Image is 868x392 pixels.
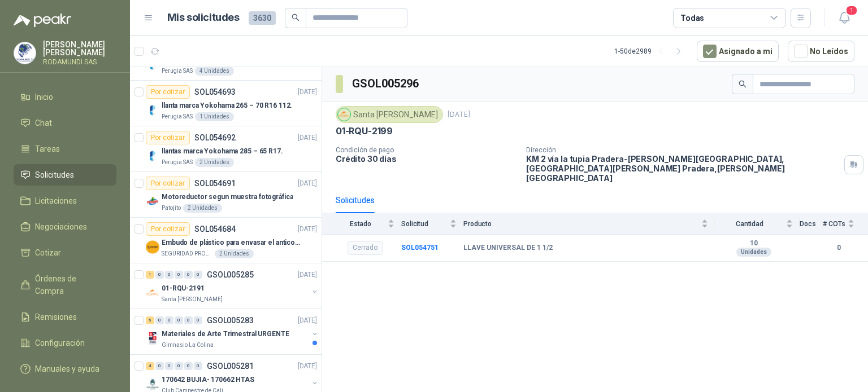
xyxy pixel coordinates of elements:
img: Company Logo [14,42,36,64]
p: RODAMUNDI SAS [43,59,116,65]
a: Tareas [14,138,116,160]
p: [DATE] [298,361,317,372]
button: Asignado a mi [697,41,779,62]
p: Santa [PERSON_NAME] [162,295,223,304]
span: search [292,14,300,21]
div: 0 [165,316,173,324]
p: SOL054691 [194,179,236,187]
span: Solicitud [401,220,448,228]
span: Negociaciones [35,221,87,233]
th: # COTs [823,213,868,234]
p: GSOL005281 [207,362,254,370]
th: Estado [322,213,401,234]
p: Embudo de plástico para envasar el anticorrosivo / lubricante [162,237,302,248]
a: Solicitudes [14,164,116,186]
div: 4 [146,362,154,370]
span: # COTs [823,220,845,228]
div: Por cotizar [146,177,190,190]
span: Solicitudes [35,169,74,181]
div: 4 Unidades [195,67,234,76]
a: Manuales y ayuda [14,358,116,380]
span: Producto [463,220,699,228]
img: Company Logo [146,195,159,208]
a: Por cotizarSOL054684[DATE] Company LogoEmbudo de plástico para envasar el anticorrosivo / lubrica... [130,218,322,263]
div: 1 [146,271,154,279]
span: Cotizar [35,246,61,259]
p: 01-RQU-2199 [336,125,393,137]
span: Chat [35,117,52,129]
p: [DATE] [298,270,317,280]
div: 1 Unidades [195,112,234,121]
img: Company Logo [338,108,350,121]
p: Patojito [162,204,181,213]
p: Dirección [526,146,840,154]
p: Materiales de Arte Trimestral URGENTE [162,329,289,340]
div: 0 [175,271,183,279]
div: 0 [184,271,193,279]
p: GSOL005283 [207,316,254,324]
p: [DATE] [298,315,317,326]
div: Todas [680,12,704,24]
a: SOL054751 [401,244,439,252]
p: Condición de pago [336,146,517,154]
th: Cantidad [715,213,800,234]
p: KM 2 vía la tupia Pradera-[PERSON_NAME][GEOGRAPHIC_DATA], [GEOGRAPHIC_DATA][PERSON_NAME] Pradera ... [526,154,840,183]
div: 0 [165,271,173,279]
div: Cerrado [348,241,383,255]
div: 0 [184,316,193,324]
a: Por cotizarSOL054691[DATE] Company LogoMotoreductor segun muestra fotográficaPatojito2 Unidades [130,172,322,218]
a: Configuración [14,332,116,354]
div: Por cotizar [146,222,190,236]
div: 0 [194,362,202,370]
div: 0 [155,271,164,279]
img: Company Logo [146,240,159,254]
h3: GSOL005296 [352,75,420,93]
span: Manuales y ayuda [35,363,99,375]
div: Por cotizar [146,131,190,144]
span: 1 [845,5,858,16]
a: Licitaciones [14,190,116,212]
div: Solicitudes [336,194,375,206]
div: 2 Unidades [183,204,222,213]
p: SOL054692 [194,134,236,142]
p: [DATE] [298,178,317,189]
button: 1 [834,8,854,28]
p: 170642 BUJIA- 170662 HTAS [162,375,254,385]
div: 0 [155,362,164,370]
span: Configuración [35,337,85,349]
div: 2 Unidades [195,158,234,167]
p: Perugia SAS [162,67,193,76]
img: Company Logo [146,332,159,345]
span: search [739,80,747,88]
th: Producto [463,213,715,234]
a: Remisiones [14,306,116,328]
button: No Leídos [788,41,854,62]
img: Company Logo [146,149,159,162]
h1: Mis solicitudes [167,10,240,26]
img: Logo peakr [14,14,71,27]
span: Órdenes de Compra [35,272,106,297]
p: [DATE] [448,109,470,120]
p: SEGURIDAD PROVISER LTDA [162,249,212,258]
p: Gimnasio La Colina [162,341,214,350]
p: Perugia SAS [162,158,193,167]
p: llantas marca Yokohama 285 – 65 R17. [162,146,283,157]
img: Company Logo [146,286,159,299]
div: Unidades [736,248,771,257]
div: 0 [175,316,183,324]
p: [DATE] [298,87,317,98]
p: GSOL005285 [207,271,254,279]
th: Solicitud [401,213,463,234]
p: [DATE] [298,224,317,235]
a: Chat [14,112,116,134]
p: Crédito 30 días [336,154,517,164]
div: 0 [184,362,193,370]
p: llanta marca Yokohama 265 – 70 R16 112. [162,100,292,111]
a: 5 0 0 0 0 0 GSOL005283[DATE] Company LogoMateriales de Arte Trimestral URGENTEGimnasio La Colina [146,314,319,350]
b: LLAVE UNIVERSAL DE 1 1/2 [463,244,553,253]
span: Estado [336,220,385,228]
a: Inicio [14,86,116,108]
div: 1 - 50 de 2989 [614,42,688,60]
div: 0 [194,271,202,279]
